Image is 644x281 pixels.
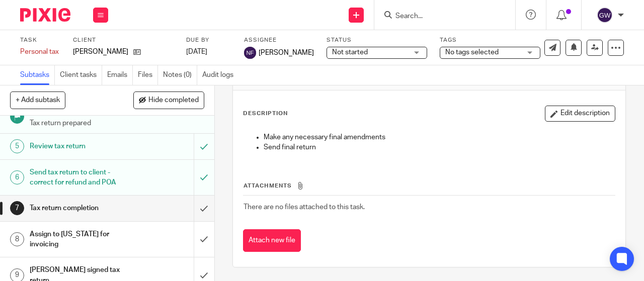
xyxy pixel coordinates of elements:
[10,139,24,153] div: 5
[107,65,133,85] a: Emails
[244,47,256,59] img: svg%3E
[20,36,60,44] label: Task
[244,204,365,211] span: There are no files attached to this task.
[244,36,314,44] label: Assignee
[332,49,368,56] span: Not started
[244,183,292,189] span: Attachments
[445,49,499,56] span: No tags selected
[10,201,24,215] div: 7
[73,36,174,44] label: Client
[30,118,204,128] p: Tax return prepared
[30,227,132,252] h1: Assign to [US_STATE] for invoicing
[133,91,204,109] button: Hide completed
[60,65,102,85] a: Client tasks
[148,97,199,105] span: Hide completed
[327,36,427,44] label: Status
[243,229,301,252] button: Attach new file
[186,36,231,44] label: Due by
[10,91,65,109] button: + Add subtask
[202,65,238,85] a: Audit logs
[186,48,207,55] span: [DATE]
[264,142,615,152] p: Send final return
[30,165,132,191] h1: Send tax return to client - correct for refund and POA
[73,47,128,57] p: [PERSON_NAME]
[597,7,613,23] img: svg%3E
[259,48,314,58] span: [PERSON_NAME]
[20,65,55,85] a: Subtasks
[394,12,485,21] input: Search
[163,65,197,85] a: Notes (0)
[264,132,615,142] p: Make any necessary final amendments
[10,170,24,184] div: 6
[30,201,132,216] h1: Tax return completion
[30,139,132,154] h1: Review tax return
[138,65,158,85] a: Files
[243,110,288,118] p: Description
[440,36,540,44] label: Tags
[20,8,70,22] img: Pixie
[10,232,24,246] div: 8
[545,106,615,122] button: Edit description
[20,47,60,57] div: Personal tax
